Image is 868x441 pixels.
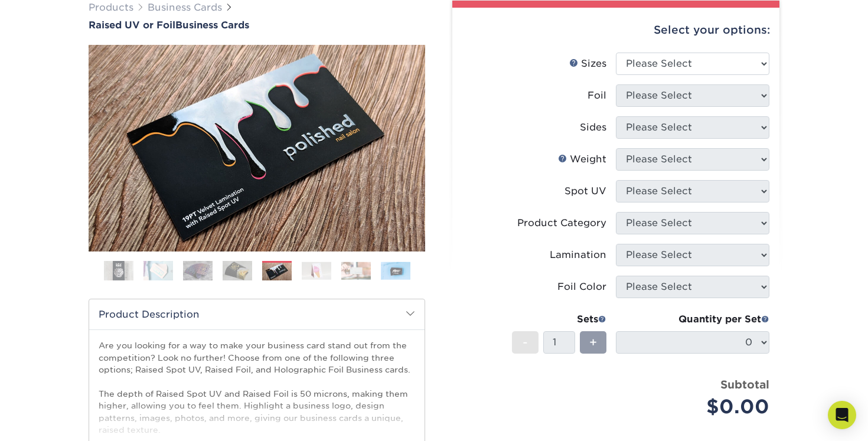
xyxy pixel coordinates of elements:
[381,262,410,280] img: Business Cards 08
[550,248,606,262] div: Lamination
[828,401,856,429] div: Open Intercom Messenger
[89,299,425,329] h2: Product Description
[512,312,606,326] div: Sets
[262,263,292,281] img: Business Cards 05
[580,120,606,135] div: Sides
[3,405,100,437] iframe: Google Customer Reviews
[462,8,770,53] div: Select your options:
[183,260,213,281] img: Business Cards 03
[558,152,606,166] div: Weight
[564,184,606,198] div: Spot UV
[588,89,606,103] div: Foil
[143,260,173,281] img: Business Cards 02
[89,2,133,13] a: Products
[223,260,252,281] img: Business Cards 04
[148,2,222,13] a: Business Cards
[557,280,606,294] div: Foil Color
[589,334,597,351] span: +
[89,45,425,251] img: Raised UV or Foil 05
[616,312,769,326] div: Quantity per Set
[89,19,175,31] span: Raised UV or Foil
[341,262,371,280] img: Business Cards 07
[517,216,606,230] div: Product Category
[720,378,769,391] strong: Subtotal
[625,393,769,421] div: $0.00
[89,19,425,31] h1: Business Cards
[302,262,331,280] img: Business Cards 06
[569,57,606,71] div: Sizes
[104,256,133,286] img: Business Cards 01
[523,334,528,351] span: -
[89,19,425,31] a: Raised UV or FoilBusiness Cards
